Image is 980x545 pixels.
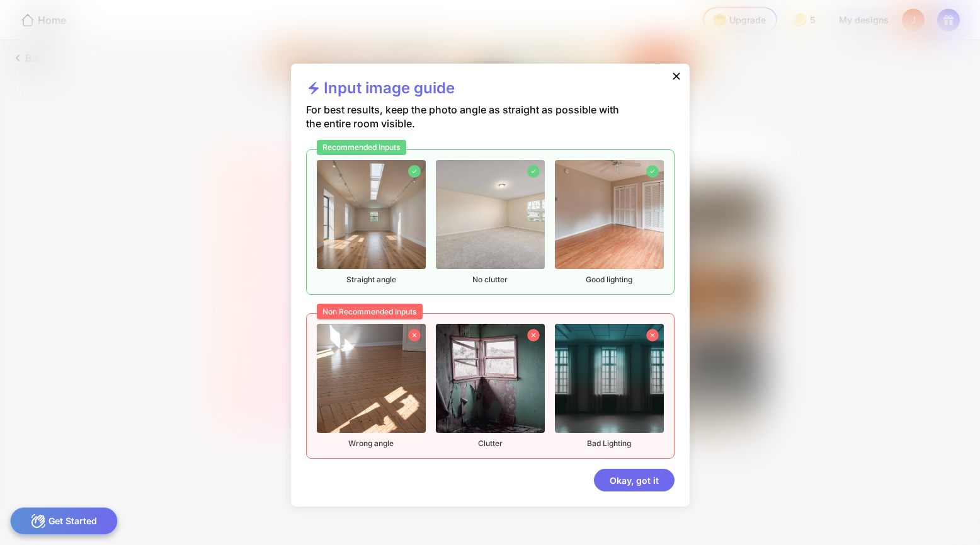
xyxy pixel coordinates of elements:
[317,324,426,433] img: nonrecommendedImageEmpty1.png
[436,160,545,284] div: No clutter
[317,160,426,269] img: emptyLivingRoomImage1.jpg
[306,103,634,149] div: For best results, keep the photo angle as straight as possible with the entire room visible.
[436,324,545,433] img: nonrecommendedImageEmpty2.png
[555,160,664,269] img: emptyBedroomImage4.jpg
[317,324,426,448] div: Wrong angle
[317,140,407,155] div: Recommended Inputs
[555,160,664,284] div: Good lighting
[555,324,664,433] img: nonrecommendedImageEmpty3.jpg
[317,160,426,284] div: Straight angle
[555,324,664,448] div: Bad Lighting
[436,324,545,448] div: Clutter
[594,469,675,491] div: Okay, got it
[306,79,455,103] div: Input image guide
[436,160,545,269] img: emptyBedroomImage7.jpg
[317,304,423,319] div: Non Recommended Inputs
[10,507,118,535] div: Get Started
